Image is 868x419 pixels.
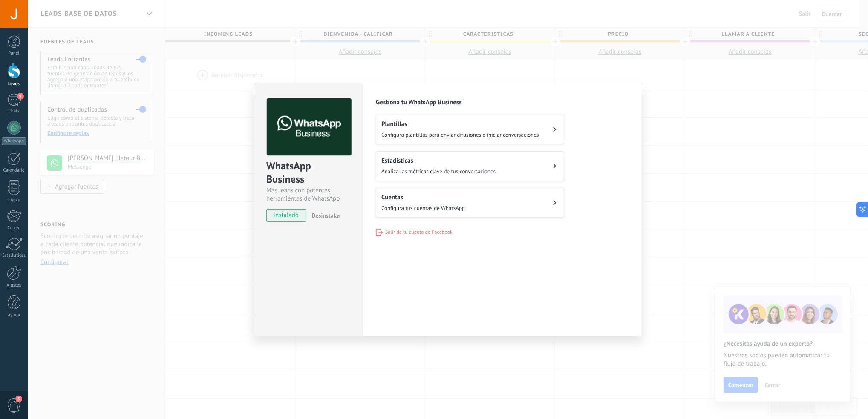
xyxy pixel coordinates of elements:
[2,81,26,87] div: Leads
[376,151,564,181] button: EstadísticasAnaliza las métricas clave de tus conversaciones
[309,209,340,222] button: Desinstalar
[312,212,340,219] span: Desinstalar
[381,168,496,175] span: Analiza las métricas clave de tus conversaciones
[2,283,26,288] div: Ajustes
[2,313,26,318] div: Ayuda
[267,98,352,156] img: logo_main.png
[381,131,539,138] span: Configura plantillas para enviar difusiones e iniciar conversaciones
[2,137,26,145] div: WhatsApp
[381,157,496,165] h2: Estadísticas
[376,98,629,106] h2: Gestiona tu WhatsApp Business
[266,187,350,203] div: Más leads con potentes herramientas de WhatsApp
[266,159,350,187] div: WhatsApp Business
[267,209,306,222] span: instalado
[2,225,26,231] div: Correo
[376,188,564,218] button: CuentasConfigura tus cuentas de WhatsApp
[2,51,26,56] div: Panel
[2,109,26,114] div: Chats
[15,396,22,402] span: 3
[376,229,453,236] button: Salir de tu cuenta de Facebook
[381,193,465,201] h2: Cuentas
[2,198,26,203] div: Listas
[2,168,26,173] div: Calendario
[17,93,24,100] span: 9
[2,253,26,258] div: Estadísticas
[381,120,539,128] h2: Plantillas
[376,115,564,144] button: PlantillasConfigura plantillas para enviar difusiones e iniciar conversaciones
[381,204,465,212] span: Configura tus cuentas de WhatsApp
[385,229,453,235] span: Salir de tu cuenta de Facebook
